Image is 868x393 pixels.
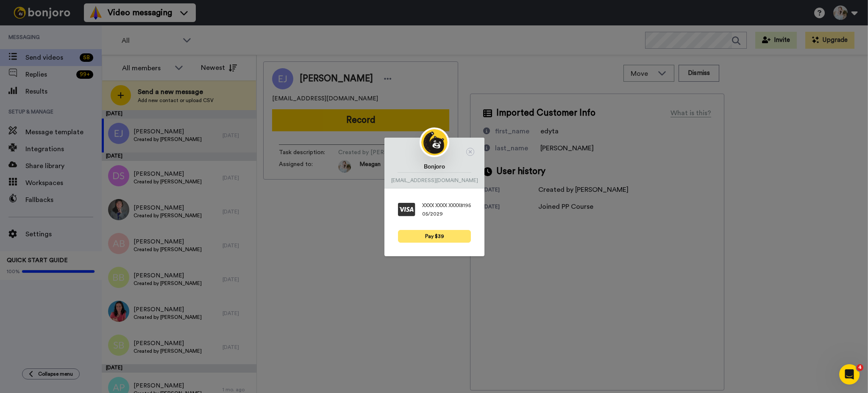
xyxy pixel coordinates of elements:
[398,230,471,243] button: Pay $39
[422,210,471,217] div: 05 / 2029
[857,364,863,371] span: 4
[839,364,860,385] iframe: Intercom live chat
[398,163,471,172] h4: Bonjoro
[420,127,449,157] img: Bonjoro logo
[384,177,484,184] p: [EMAIL_ADDRESS][DOMAIN_NAME]
[422,202,471,209] div: XXXX XXXX XXXX 8195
